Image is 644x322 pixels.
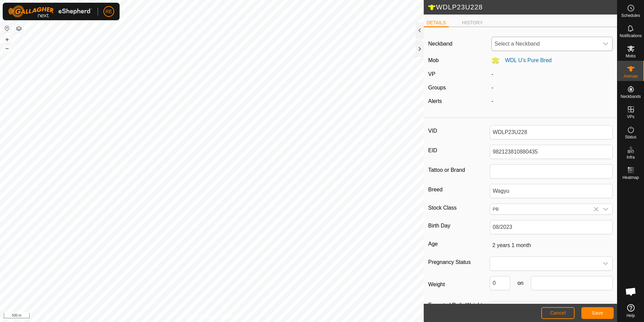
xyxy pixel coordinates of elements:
[428,164,490,176] label: Tattoo or Brand
[491,71,493,77] app-display-virtual-paddock-transition: -
[428,85,446,90] label: Groups
[489,97,615,105] div: -
[3,24,11,32] button: Reset Map
[428,301,490,317] label: Expected Daily Weight Gain
[581,307,614,319] button: Save
[428,257,490,268] label: Pregnancy Status
[617,301,644,320] a: Help
[428,204,490,212] label: Stock Class
[428,240,490,248] label: Age
[15,25,23,33] button: Map Layers
[621,14,640,18] span: Schedules
[627,115,634,119] span: VPs
[428,3,617,12] h2: WDLP23U228
[599,37,612,51] div: dropdown trigger
[185,313,211,319] a: Privacy Policy
[510,279,531,287] span: on
[626,155,635,159] span: Infra
[105,8,112,15] span: RE
[500,57,552,63] span: WDL U's Pure Bred
[8,5,92,18] img: Gallagher Logo
[492,37,599,51] span: Select a Neckband
[428,98,442,104] label: Alerts
[459,19,486,26] li: HISTORY
[620,95,641,99] span: Neckbands
[550,310,566,316] span: Cancel
[219,313,238,319] a: Contact Us
[428,71,435,77] label: VP
[626,54,636,58] span: Mobs
[428,220,490,232] label: Birth Day
[428,145,490,156] label: EID
[424,19,448,27] li: DETAILS
[490,204,599,214] input: PB
[626,314,635,318] span: Help
[3,35,11,44] button: +
[625,135,636,139] span: Status
[620,34,642,38] span: Notifications
[622,176,639,180] span: Heatmap
[592,310,603,316] span: Save
[428,184,490,195] label: Breed
[489,84,615,92] div: -
[541,307,575,319] button: Cancel
[599,257,612,270] div: dropdown trigger
[3,44,11,52] button: –
[599,204,612,214] div: dropdown trigger
[428,276,490,293] label: Weight
[623,74,638,78] span: Animals
[428,40,452,48] label: Neckband
[428,125,490,137] label: VID
[621,281,641,302] div: Open chat
[428,57,439,63] label: Mob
